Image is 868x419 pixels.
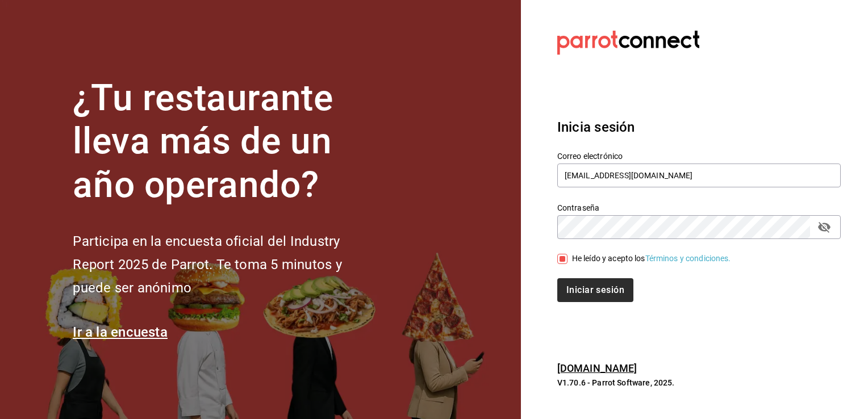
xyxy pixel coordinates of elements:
[557,117,841,137] h3: Inicia sesión
[557,203,841,211] label: Contraseña
[557,278,633,302] button: Iniciar sesión
[73,77,379,207] h1: ¿Tu restaurante lleva más de un año operando?
[557,164,841,187] input: Ingresa tu correo electrónico
[815,217,834,237] button: passwordField
[557,152,841,160] label: Correo electrónico
[73,324,168,340] a: Ir a la encuesta
[557,362,637,374] a: [DOMAIN_NAME]
[572,253,731,265] div: He leído y acepto los
[557,377,841,388] p: V1.70.6 - Parrot Software, 2025.
[73,230,379,299] h2: Participa en la encuesta oficial del Industry Report 2025 de Parrot. Te toma 5 minutos y puede se...
[645,254,731,263] a: Términos y condiciones.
